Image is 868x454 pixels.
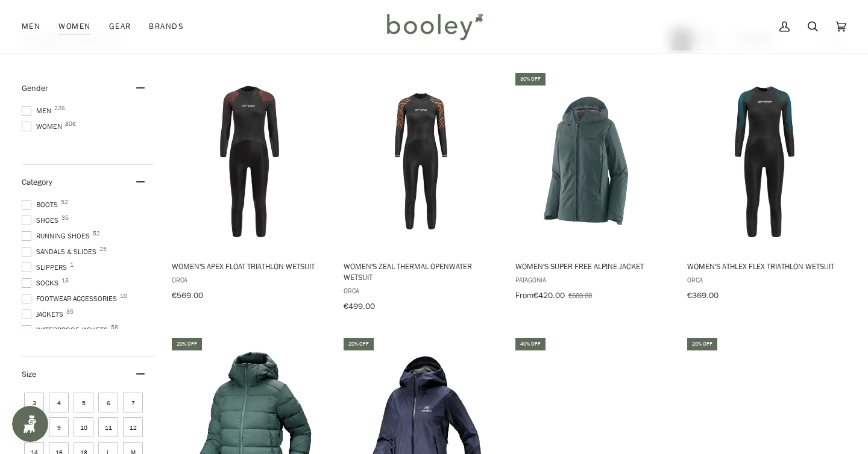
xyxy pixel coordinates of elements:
[22,215,62,226] span: Shoes
[22,325,112,335] span: Waterproof Jackets
[54,105,65,111] span: 226
[98,417,118,437] span: Size: 11
[22,176,52,188] span: Category
[12,406,48,442] iframe: Button to open loyalty program pop-up
[342,71,500,316] a: Women's Zeal Thermal Openwater Wetsuit
[61,278,69,284] span: 13
[49,393,69,412] span: Size: 4
[22,231,93,241] span: Running Shoes
[568,290,592,300] span: €600.00
[98,393,118,412] span: Size: 6
[382,9,487,44] img: Booley
[172,338,202,350] div: 20% off
[515,290,533,301] span: From
[514,71,671,305] a: Women's Super Free Alpine Jacket
[22,246,100,257] span: Sandals & Slides
[58,20,90,33] span: Women
[170,71,328,305] a: Women's Apex Float Triathlon Wetsuit
[22,82,48,94] span: Gender
[344,338,374,350] div: 20% off
[109,20,131,33] span: Gear
[22,293,121,304] span: Footwear Accessories
[49,417,69,437] span: Size: 9
[515,275,670,285] span: Patagonia
[685,82,843,240] img: Orca Women's Athlex Flex Triathlon Wetsuit Blue Flex - Booley Galway
[22,278,62,288] span: Socks
[66,309,74,315] span: 35
[22,20,40,33] span: Men
[172,290,203,301] span: €569.00
[687,290,719,301] span: €369.00
[687,261,841,272] span: Women's Athlex Flex Triathlon Wetsuit
[123,417,143,437] span: Size: 12
[111,325,118,331] span: 58
[61,215,69,221] span: 35
[70,262,74,268] span: 1
[93,231,100,237] span: 52
[24,393,44,412] span: Size: 3
[61,199,68,205] span: 52
[99,246,107,252] span: 25
[172,261,326,272] span: Women's Apex Float Triathlon Wetsuit
[515,73,546,86] div: 30% off
[123,393,143,412] span: Size: 7
[149,20,184,33] span: Brands
[342,82,500,240] img: Orca Women's Zeal Thermal Openwater Wetsuit Black - Booley Galway
[687,338,717,350] div: 20% off
[687,275,841,285] span: Orca
[120,293,127,299] span: 10
[515,261,670,272] span: Women's Super Free Alpine Jacket
[22,121,66,132] span: Women
[74,393,93,412] span: Size: 5
[344,300,375,312] span: €499.00
[172,275,326,285] span: Orca
[22,105,55,116] span: Men
[515,338,546,350] div: 40% off
[65,121,76,127] span: 806
[22,368,36,380] span: Size
[22,262,71,273] span: Slippers
[533,290,565,301] span: €420.00
[22,309,67,320] span: Jackets
[344,261,498,282] span: Women's Zeal Thermal Openwater Wetsuit
[74,417,93,437] span: Size: 10
[685,71,843,305] a: Women's Athlex Flex Triathlon Wetsuit
[344,285,498,296] span: Orca
[22,199,61,210] span: Boots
